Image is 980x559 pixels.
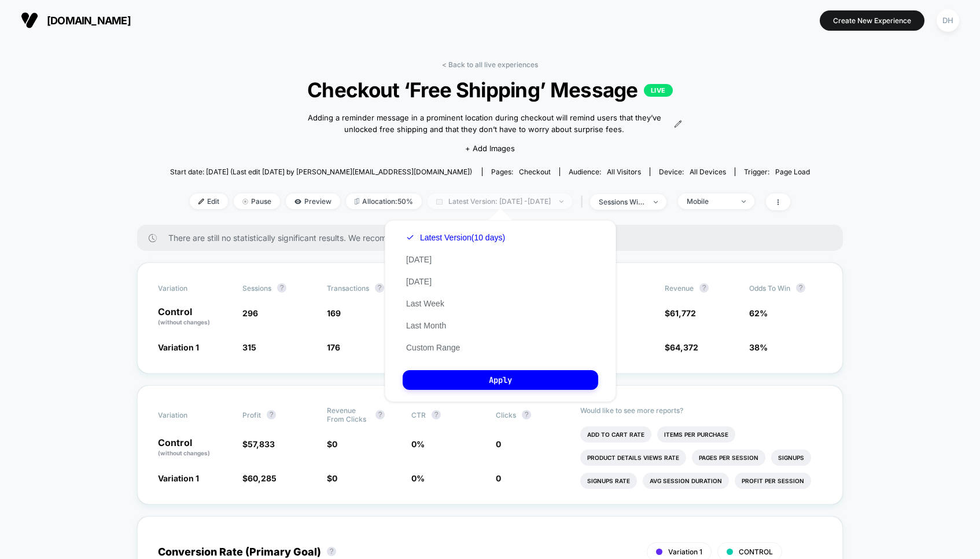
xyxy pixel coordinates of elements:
span: Checkout ‘Free Shipping’ Message [202,78,778,102]
span: Pause [234,193,280,209]
button: Latest Version(10 days) [403,232,509,243]
span: Profit [242,411,261,419]
span: checkout [519,167,551,176]
button: ? [699,283,709,293]
button: Apply [403,370,598,390]
span: 57,833 [248,439,275,449]
div: DH [937,9,959,32]
p: Control [158,438,231,458]
button: [DOMAIN_NAME] [17,11,134,30]
p: LIVE [644,84,673,97]
span: Sessions [242,284,271,293]
span: Variation [158,283,222,293]
button: [DATE] [403,254,435,265]
li: Product Details Views Rate [580,450,686,466]
p: Would like to see more reports? [580,406,822,415]
span: Latest Version: [DATE] - [DATE] [428,193,572,209]
span: Adding a reminder message in a prominent location during checkout will remind users that they’ve ... [298,112,671,135]
button: Last Week [403,298,448,309]
button: ? [796,283,805,293]
span: + Add Images [465,144,515,153]
span: Odds to Win [749,283,813,293]
button: ? [375,410,385,419]
span: Variation 1 [158,473,199,483]
img: Visually logo [21,12,38,29]
span: CONTROL [739,547,773,556]
img: end [242,199,248,204]
button: ? [277,283,286,293]
span: Revenue [665,284,694,293]
span: (without changes) [158,319,210,326]
li: Pages Per Session [692,450,765,466]
span: Variation 1 [668,547,702,556]
a: < Back to all live experiences [442,60,538,69]
span: Edit [190,193,228,209]
span: Revenue From Clicks [327,406,370,423]
span: Page Load [775,167,810,176]
button: Create New Experience [820,10,924,31]
span: Device: [650,167,735,176]
span: all devices [690,167,726,176]
span: 315 [242,342,256,352]
button: ? [432,410,441,419]
img: end [654,201,658,203]
div: Mobile [687,197,733,206]
span: 0 % [411,439,425,449]
span: $ [242,439,275,449]
span: 0 [332,439,337,449]
span: [DOMAIN_NAME] [47,14,131,27]
img: calendar [436,199,443,204]
div: sessions with impression [599,198,645,206]
img: end [559,200,563,203]
button: Custom Range [403,342,463,353]
span: 61,772 [670,308,696,318]
span: 296 [242,308,258,318]
li: Add To Cart Rate [580,426,651,443]
span: $ [665,342,698,352]
li: Avg Session Duration [643,473,729,489]
span: 169 [327,308,341,318]
li: Signups Rate [580,473,637,489]
span: Variation 1 [158,342,199,352]
span: 0 [496,439,501,449]
span: 62% [749,308,768,318]
span: 60,285 [248,473,277,483]
span: All Visitors [607,167,641,176]
span: Transactions [327,284,369,293]
button: [DATE] [403,276,435,287]
img: edit [198,199,204,204]
span: | [578,193,590,210]
span: Variation [158,406,222,423]
button: ? [522,410,531,419]
span: CTR [411,411,426,419]
p: Control [158,307,231,327]
div: Trigger: [744,167,810,176]
span: $ [665,308,696,318]
img: end [742,200,746,203]
div: Pages: [491,167,551,176]
span: 0 [332,473,337,483]
button: Last Month [403,320,450,331]
li: Signups [771,450,811,466]
span: 0 [496,473,501,483]
img: rebalance [355,198,359,204]
span: $ [242,473,277,483]
div: Audience: [569,167,641,176]
span: Preview [286,193,340,209]
span: 176 [327,342,340,352]
span: $ [327,439,337,449]
span: $ [327,473,337,483]
span: 64,372 [670,342,698,352]
span: There are still no statistically significant results. We recommend waiting a few more days [168,233,820,243]
li: Profit Per Session [735,473,811,489]
li: Items Per Purchase [657,426,735,443]
span: (without changes) [158,450,210,456]
button: DH [933,9,963,32]
span: 0 % [411,473,425,483]
span: 38% [749,342,768,352]
button: ? [327,547,336,556]
span: Start date: [DATE] (Last edit [DATE] by [PERSON_NAME][EMAIL_ADDRESS][DOMAIN_NAME]) [170,167,472,176]
span: Allocation: 50% [346,193,422,209]
span: Clicks [496,411,516,419]
button: ? [267,410,276,419]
